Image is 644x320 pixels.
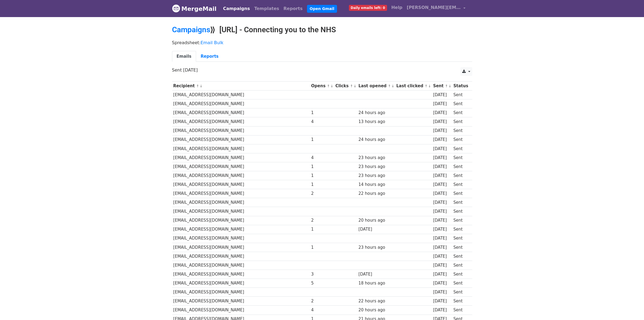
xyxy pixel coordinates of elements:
a: Templates [252,3,281,14]
a: ↓ [354,84,356,88]
td: [EMAIL_ADDRESS][DOMAIN_NAME] [172,135,310,144]
td: [EMAIL_ADDRESS][DOMAIN_NAME] [172,252,310,261]
td: [EMAIL_ADDRESS][DOMAIN_NAME] [172,189,310,198]
div: 24 hours ago [358,137,394,143]
a: ↑ [350,84,353,88]
div: 23 hours ago [358,244,394,251]
td: [EMAIL_ADDRESS][DOMAIN_NAME] [172,288,310,297]
div: [DATE] [433,190,451,197]
a: ↓ [391,84,394,88]
span: Daily emails left: 0 [349,5,387,11]
div: [DATE] [433,244,451,251]
div: 1 [311,226,333,232]
a: MergeMail [172,3,217,14]
a: Emails [172,51,196,62]
td: Sent [452,252,469,261]
div: [DATE] [433,217,451,224]
td: Sent [452,144,469,153]
div: [DATE] [433,289,451,295]
p: Sent [DATE] [172,67,472,73]
div: 24 hours ago [358,110,394,116]
a: Open Gmail [307,5,337,13]
div: [DATE] [433,137,451,143]
a: ↓ [200,84,203,88]
div: [DATE] [433,128,451,134]
div: 1 [311,173,333,179]
a: Campaigns [172,25,210,34]
div: [DATE] [433,173,451,179]
td: [EMAIL_ADDRESS][DOMAIN_NAME] [172,171,310,180]
td: Sent [452,135,469,144]
span: [PERSON_NAME][EMAIL_ADDRESS][PERSON_NAME] [407,4,461,11]
td: Sent [452,189,469,198]
td: Sent [452,180,469,189]
div: 13 hours ago [358,119,394,125]
div: [DATE] [358,271,394,277]
div: 18 hours ago [358,280,394,286]
div: 20 hours ago [358,217,394,224]
th: Status [452,82,469,90]
div: 14 hours ago [358,182,394,188]
div: [DATE] [433,262,451,269]
div: [DATE] [433,280,451,286]
td: [EMAIL_ADDRESS][DOMAIN_NAME] [172,261,310,270]
td: Sent [452,279,469,288]
td: Sent [452,108,469,117]
div: 2 [311,217,333,224]
th: Last clicked [395,82,432,90]
td: [EMAIL_ADDRESS][DOMAIN_NAME] [172,234,310,243]
div: [DATE] [433,271,451,277]
td: Sent [452,90,469,99]
td: [EMAIL_ADDRESS][DOMAIN_NAME] [172,162,310,171]
td: Sent [452,117,469,126]
div: [DATE] [433,92,451,98]
td: Sent [452,126,469,135]
td: [EMAIL_ADDRESS][DOMAIN_NAME] [172,306,310,315]
th: Recipient [172,82,310,90]
div: [DATE] [433,235,451,241]
div: [DATE] [433,101,451,107]
a: Campaigns [221,3,252,14]
td: [EMAIL_ADDRESS][DOMAIN_NAME] [172,108,310,117]
td: [EMAIL_ADDRESS][DOMAIN_NAME] [172,207,310,216]
td: [EMAIL_ADDRESS][DOMAIN_NAME] [172,225,310,234]
div: [DATE] [433,155,451,161]
div: 1 [311,182,333,188]
a: Email Bulk [201,40,223,45]
td: Sent [452,225,469,234]
a: ↓ [331,84,333,88]
td: [EMAIL_ADDRESS][DOMAIN_NAME] [172,180,310,189]
div: [DATE] [433,182,451,188]
td: Sent [452,288,469,297]
a: Reports [196,51,223,62]
div: [DATE] [433,146,451,152]
a: Daily emails left: 0 [347,2,389,13]
a: Help [389,2,405,13]
td: [EMAIL_ADDRESS][DOMAIN_NAME] [172,243,310,252]
a: ↓ [428,84,431,88]
div: 20 hours ago [358,307,394,313]
div: [DATE] [358,226,394,232]
div: [DATE] [433,208,451,215]
a: ↓ [448,84,451,88]
a: ↑ [196,84,199,88]
div: 4 [311,119,333,125]
td: [EMAIL_ADDRESS][DOMAIN_NAME] [172,144,310,153]
div: 22 hours ago [358,190,394,197]
td: Sent [452,198,469,207]
td: [EMAIL_ADDRESS][DOMAIN_NAME] [172,90,310,99]
div: 23 hours ago [358,155,394,161]
a: [PERSON_NAME][EMAIL_ADDRESS][PERSON_NAME] [405,2,468,15]
td: Sent [452,270,469,279]
th: Last opened [357,82,395,90]
a: ↑ [445,84,448,88]
td: Sent [452,234,469,243]
div: 4 [311,307,333,313]
th: Sent [432,82,452,90]
div: [DATE] [433,298,451,304]
div: 1 [311,110,333,116]
h2: ⟫ [URL] - Connecting you to the NHS [172,25,472,34]
div: 2 [311,190,333,197]
div: [DATE] [433,199,451,206]
td: [EMAIL_ADDRESS][DOMAIN_NAME] [172,198,310,207]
